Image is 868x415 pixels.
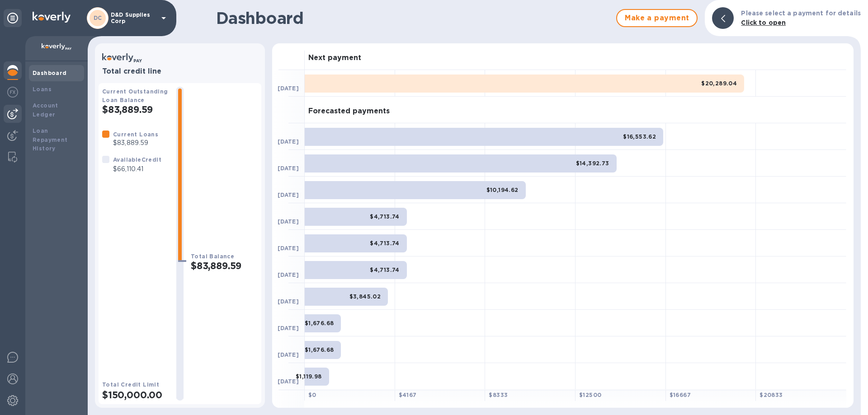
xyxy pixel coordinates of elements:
b: $20,289.04 [701,80,737,87]
b: $ 4167 [399,392,417,398]
b: DC [94,14,102,21]
b: $3,845.02 [349,293,381,300]
b: $1,676.68 [305,346,334,353]
b: [DATE] [278,245,299,252]
b: [DATE] [278,351,299,358]
b: Current Outstanding Loan Balance [102,88,168,103]
b: [DATE] [278,138,299,145]
b: $ 12500 [579,392,601,398]
b: Dashboard [33,70,67,76]
b: [DATE] [278,191,299,198]
b: [DATE] [278,325,299,331]
b: Account Ledger [33,102,58,118]
button: Make a payment [616,9,698,27]
b: $4,713.74 [370,240,400,247]
b: $16,553.62 [623,133,656,140]
h3: Next payment [308,54,361,62]
b: Click to open [741,19,786,26]
p: D&D Supplies Corp [111,12,156,24]
b: $10,194.62 [486,187,519,193]
b: [DATE] [278,378,299,385]
b: $ 8333 [489,392,508,398]
h2: $150,000.00 [102,389,169,401]
b: Current Loans [113,131,158,138]
b: Total Credit Limit [102,381,159,388]
b: Available Credit [113,156,161,163]
p: $66,110.41 [113,164,161,174]
b: $4,713.74 [370,213,400,220]
b: $ 16667 [670,392,691,398]
p: $83,889.59 [113,138,158,148]
b: $1,119.98 [296,373,322,380]
b: Total Balance [191,253,234,260]
b: [DATE] [278,271,299,278]
b: [DATE] [278,165,299,172]
h3: Total credit line [102,67,258,76]
h3: Forecasted payments [308,107,390,116]
h1: Dashboard [216,9,612,28]
h2: $83,889.59 [102,104,169,115]
b: $1,676.68 [305,320,334,326]
b: [DATE] [278,85,299,92]
span: Make a payment [624,13,689,23]
b: $14,392.73 [576,160,609,167]
div: Unpin categories [4,9,22,27]
b: $4,713.74 [370,266,400,273]
b: $ 20833 [759,392,783,398]
b: [DATE] [278,298,299,305]
b: Loans [33,86,52,93]
b: [DATE] [278,218,299,225]
img: Logo [33,12,71,23]
b: Loan Repayment History [33,127,68,152]
b: Please select a payment for details [741,9,861,17]
img: Foreign exchange [7,87,18,98]
h2: $83,889.59 [191,260,258,271]
b: $ 0 [308,392,316,398]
